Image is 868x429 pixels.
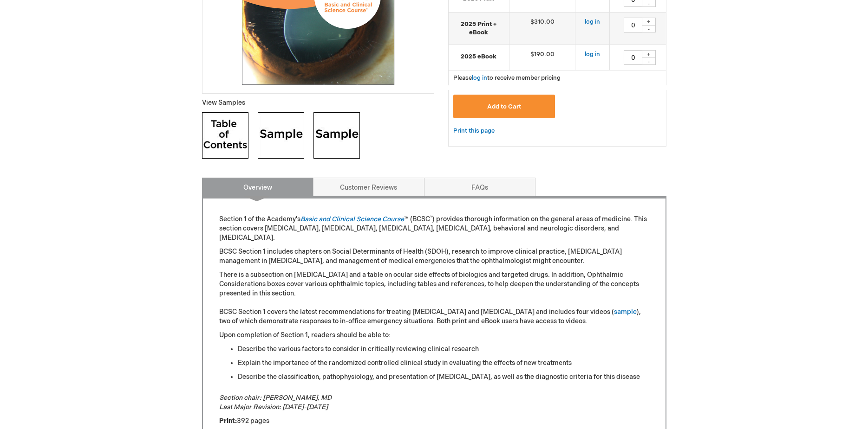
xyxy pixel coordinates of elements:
[313,178,424,196] a: Customer Reviews
[453,95,555,118] button: Add to Cart
[258,112,304,159] img: Click to view
[642,18,656,26] div: +
[430,215,432,220] sup: ®
[509,12,575,45] td: $310.00
[300,215,404,223] a: Basic and Clinical Science Course
[453,74,561,82] span: Please to receive member pricing
[219,215,649,243] p: Section 1 of the Academy's ™ (BCSC ) provides thorough information on the general areas of medici...
[487,103,521,110] span: Add to Cart
[219,416,649,426] p: 392 pages
[642,50,656,58] div: +
[453,52,504,61] strong: 2025 eBook
[642,58,656,65] div: -
[472,74,487,82] a: log in
[202,112,248,159] img: Click to view
[219,417,237,425] strong: Print:
[424,178,535,196] a: FAQs
[453,20,504,37] strong: 2025 Print + eBook
[453,125,495,137] a: Print this page
[624,50,642,65] input: Qty
[219,247,649,266] p: BCSC Section 1 includes chapters on Social Determinants of Health (SDOH), research to improve cli...
[585,18,600,26] a: log in
[585,51,600,58] a: log in
[202,178,313,196] a: Overview
[219,270,649,326] p: There is a subsection on [MEDICAL_DATA] and a table on ocular side effects of biologics and targe...
[313,112,360,159] img: Click to view
[624,18,642,32] input: Qty
[238,372,649,382] li: Describe the classification, pathophysiology, and presentation of [MEDICAL_DATA], as well as the ...
[238,359,649,368] li: Explain the importance of the randomized controlled clinical study in evaluating the effects of n...
[509,45,575,70] td: $190.00
[614,308,637,316] a: sample
[238,345,649,354] li: Describe the various factors to consider in critically reviewing clinical research
[219,331,649,340] p: Upon completion of Section 1, readers should be able to:
[219,394,332,411] em: Section chair: [PERSON_NAME], MD Last Major Revision: [DATE]-[DATE]
[202,98,434,108] p: View Samples
[642,25,656,32] div: -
